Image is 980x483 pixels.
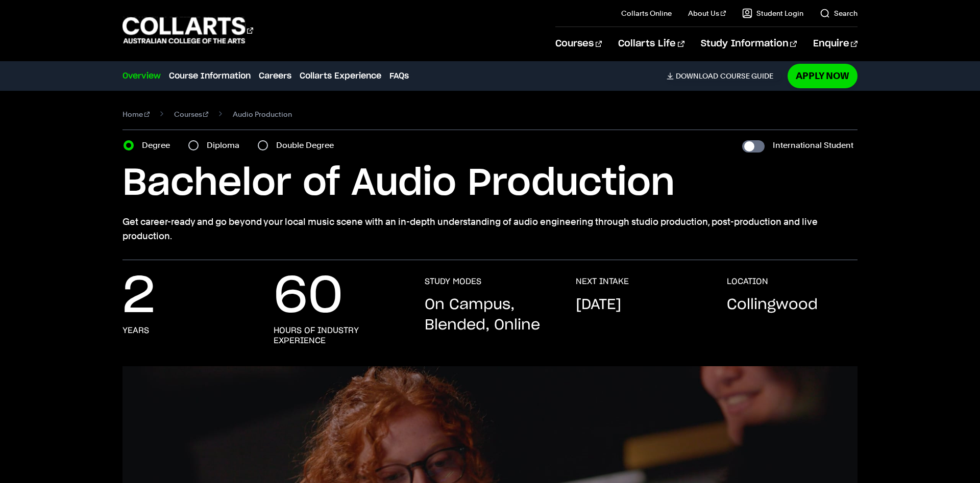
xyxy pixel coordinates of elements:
[174,107,209,121] a: Courses
[576,276,629,287] h3: NEXT INTAKE
[122,325,149,336] h3: Years
[122,276,155,317] p: 2
[555,27,602,61] a: Courses
[676,71,718,81] span: Download
[701,27,797,61] a: Study Information
[274,276,343,317] p: 60
[727,295,818,315] p: Collingwood
[274,325,404,346] h3: Hours of Industry Experience
[276,138,340,152] label: Double Degree
[122,161,857,207] h1: Bachelor of Audio Production
[788,64,857,88] a: Apply Now
[688,8,726,18] a: About Us
[122,215,857,243] p: Get career-ready and go beyond your local music scene with an in-depth understanding of audio eng...
[425,276,481,287] h3: STUDY MODES
[618,27,684,61] a: Collarts Life
[207,138,246,152] label: Diploma
[142,138,176,152] label: Degree
[233,107,292,121] span: Audio Production
[300,70,381,82] a: Collarts Experience
[742,8,803,18] a: Student Login
[667,71,781,81] a: DownloadCourse Guide
[389,70,409,82] a: FAQs
[820,8,857,18] a: Search
[576,295,621,315] p: [DATE]
[773,138,853,152] label: International Student
[727,276,768,287] h3: LOCATION
[259,70,291,82] a: Careers
[813,27,857,61] a: Enquire
[122,107,150,121] a: Home
[122,16,253,45] div: Go to homepage
[621,8,672,18] a: Collarts Online
[169,70,251,82] a: Course Information
[122,70,161,82] a: Overview
[425,295,555,336] p: On Campus, Blended, Online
